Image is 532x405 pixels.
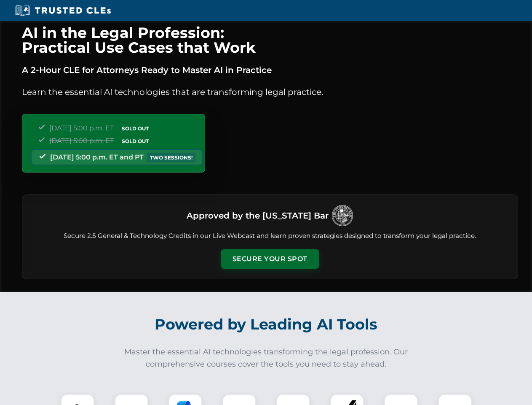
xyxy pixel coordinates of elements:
span: SOLD OUT [119,124,152,133]
p: Learn the essential AI technologies that are transforming legal practice. [22,85,518,99]
p: A 2-Hour CLE for Attorneys Ready to Master AI in Practice [22,63,518,77]
h2: Powered by Leading AI Tools [33,310,500,339]
h1: AI in the Legal Profession: Practical Use Cases that Work [22,25,518,55]
p: Secure 2.5 General & Technology Credits in our Live Webcast and learn proven strategies designed ... [32,231,508,241]
span: [DATE] 5:00 p.m. ET [49,124,114,132]
span: SOLD OUT [119,137,152,146]
button: Secure Your Spot [221,249,319,269]
h3: Approved by the [US_STATE] Bar [187,208,329,223]
img: Trusted CLEs [13,4,113,17]
p: Master the essential AI technologies transforming the legal profession. Our comprehensive courses... [119,346,414,370]
span: [DATE] 5:00 p.m. ET [49,137,114,145]
img: Logo [332,205,353,226]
